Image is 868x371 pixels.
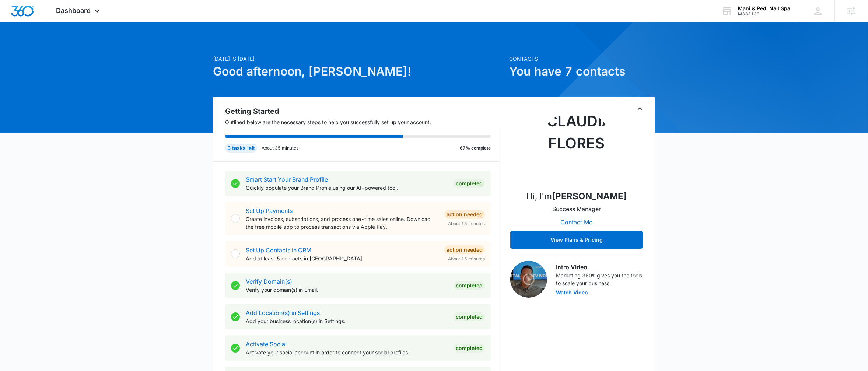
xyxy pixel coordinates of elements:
[526,190,627,203] p: Hi, I'm
[460,145,491,151] p: 67% complete
[454,179,485,188] div: Completed
[246,286,448,294] p: Verify your domain(s) in Email.
[246,317,448,325] p: Add your business location(s) in Settings.
[636,104,644,113] button: Toggle Collapse
[454,312,485,321] div: Completed
[444,245,485,254] div: Action Needed
[246,349,448,356] p: Activate your social account in order to connect your social profiles.
[246,255,438,262] p: Add at least 5 contacts in [GEOGRAPHIC_DATA].
[225,144,257,153] div: 3 tasks left
[444,210,485,219] div: Action Needed
[556,263,643,272] h3: Intro Video
[246,309,320,316] a: Add Location(s) in Settings
[738,11,790,17] div: account id
[454,344,485,353] div: Completed
[552,204,601,213] p: Success Manager
[246,207,293,214] a: Set Up Payments
[509,55,655,63] p: Contacts
[246,278,292,285] a: Verify Domain(s)
[246,184,448,192] p: Quickly populate your Brand Profile using our AI-powered tool.
[509,63,655,80] h1: You have 7 contacts
[213,63,505,80] h1: Good afternoon, [PERSON_NAME]!
[510,261,547,298] img: Intro Video
[246,246,311,254] a: Set Up Contacts in CRM
[556,272,643,287] p: Marketing 360® gives you the tools to scale your business.
[262,145,298,151] p: About 35 minutes
[556,290,588,295] button: Watch Video
[540,110,613,184] img: Claudia Flores
[448,220,485,227] span: About 15 minutes
[246,215,438,231] p: Create invoices, subscriptions, and process one-time sales online. Download the free mobile app t...
[56,7,91,14] span: Dashboard
[246,176,328,183] a: Smart Start Your Brand Profile
[246,340,287,348] a: Activate Social
[213,55,505,63] p: [DATE] is [DATE]
[225,118,500,126] p: Outlined below are the necessary steps to help you successfully set up your account.
[552,191,627,202] strong: [PERSON_NAME]
[225,106,500,117] h2: Getting Started
[454,281,485,290] div: Completed
[510,231,643,249] button: View Plans & Pricing
[738,6,790,11] div: account name
[448,256,485,262] span: About 15 minutes
[553,213,600,231] button: Contact Me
